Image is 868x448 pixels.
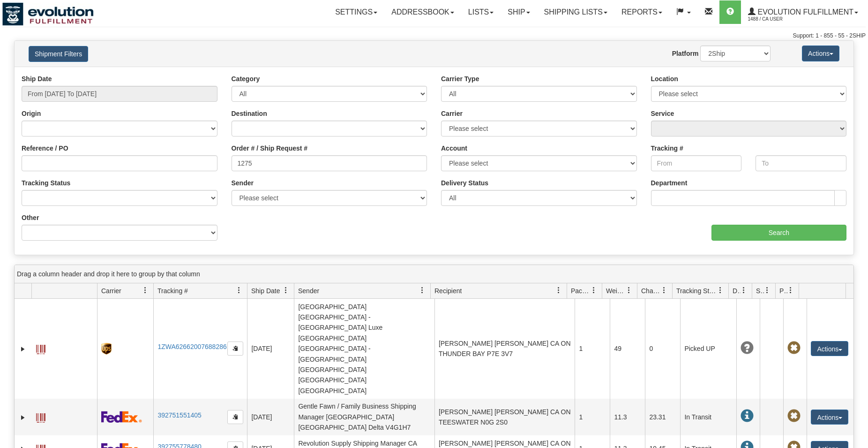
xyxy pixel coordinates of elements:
span: 1488 / CA User [748,15,818,24]
a: Label [36,341,45,356]
label: Reference / PO [22,144,68,153]
button: Copy to clipboard [227,342,243,356]
label: Tracking Status [22,178,70,188]
label: Delivery Status [441,178,488,188]
a: Weight filter column settings [621,282,637,298]
a: Delivery Status filter column settings [736,282,752,298]
input: To [756,155,846,171]
td: 1 [575,299,610,399]
td: [PERSON_NAME] [PERSON_NAME] CA ON TEESWATER N0G 2S0 [434,399,575,435]
span: In Transit [741,410,754,423]
label: Origin [22,109,41,118]
td: [GEOGRAPHIC_DATA] [GEOGRAPHIC_DATA] - [GEOGRAPHIC_DATA] Luxe [GEOGRAPHIC_DATA] [GEOGRAPHIC_DATA] ... [294,299,434,399]
label: Carrier Type [441,74,479,84]
label: Destination [232,109,267,118]
a: Settings [328,0,384,24]
img: 8 - UPS [101,343,111,355]
span: Recipient [434,286,462,296]
button: Actions [802,46,839,61]
a: Addressbook [384,0,461,24]
label: Ship Date [22,74,52,84]
img: 2 - FedEx Express® [101,411,142,423]
label: Tracking # [651,144,683,153]
td: Picked UP [680,299,736,399]
span: Evolution Fulfillment [756,8,853,16]
span: Shipment Issues [756,286,764,296]
a: Reports [614,0,669,24]
span: Ship Date [251,286,280,296]
td: Gentle Fawn / Family Business Shipping Manager [GEOGRAPHIC_DATA] [GEOGRAPHIC_DATA] Delta V4G1H7 [294,399,434,435]
span: Packages [571,286,591,296]
label: Sender [232,178,254,188]
td: [PERSON_NAME] [PERSON_NAME] CA ON THUNDER BAY P7E 3V7 [434,299,575,399]
a: Recipient filter column settings [551,282,567,298]
span: Pickup Not Assigned [787,410,801,423]
a: Lists [461,0,501,24]
input: From [651,155,742,171]
a: Carrier filter column settings [137,282,153,298]
a: Tracking Status filter column settings [712,282,728,298]
label: Account [441,144,467,153]
td: [DATE] [247,299,294,399]
span: Sender [298,286,319,296]
label: Location [651,74,678,84]
td: 1 [575,399,610,435]
button: Copy to clipboard [227,410,243,424]
a: Shipment Issues filter column settings [759,282,775,298]
label: Category [232,74,260,84]
td: 11.3 [610,399,645,435]
span: Pickup Not Assigned [787,342,801,355]
label: Carrier [441,109,463,118]
td: 0 [645,299,680,399]
img: logo1488.jpg [2,2,94,26]
a: Pickup Status filter column settings [783,282,799,298]
button: Shipment Filters [29,46,88,62]
td: 49 [610,299,645,399]
button: Actions [811,341,848,356]
label: Platform [672,49,699,58]
span: Unknown [741,342,754,355]
span: Tracking # [157,286,188,296]
a: Ship Date filter column settings [278,282,294,298]
span: Weight [606,286,626,296]
a: Packages filter column settings [586,282,602,298]
a: Expand [18,413,28,422]
span: Charge [641,286,661,296]
a: 1ZWA62662007688286 [157,343,226,350]
td: 23.31 [645,399,680,435]
td: [DATE] [247,399,294,435]
td: In Transit [680,399,736,435]
span: Pickup Status [779,286,787,296]
a: 392751551405 [157,411,201,419]
a: Ship [501,0,537,24]
a: Expand [18,344,28,354]
input: Search [711,225,846,241]
label: Department [651,178,688,188]
a: Evolution Fulfillment 1488 / CA User [741,0,865,24]
a: Label [36,409,45,424]
div: Support: 1 - 855 - 55 - 2SHIP [2,32,866,40]
a: Shipping lists [537,0,614,24]
a: Sender filter column settings [414,282,430,298]
label: Service [651,109,674,118]
label: Order # / Ship Request # [232,144,308,153]
label: Other [22,213,39,222]
span: Carrier [101,286,121,296]
button: Actions [811,410,848,425]
div: grid grouping header [15,265,853,283]
span: Tracking Status [676,286,717,296]
span: Delivery Status [733,286,741,296]
a: Charge filter column settings [656,282,672,298]
a: Tracking # filter column settings [231,282,247,298]
iframe: chat widget [846,176,867,272]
